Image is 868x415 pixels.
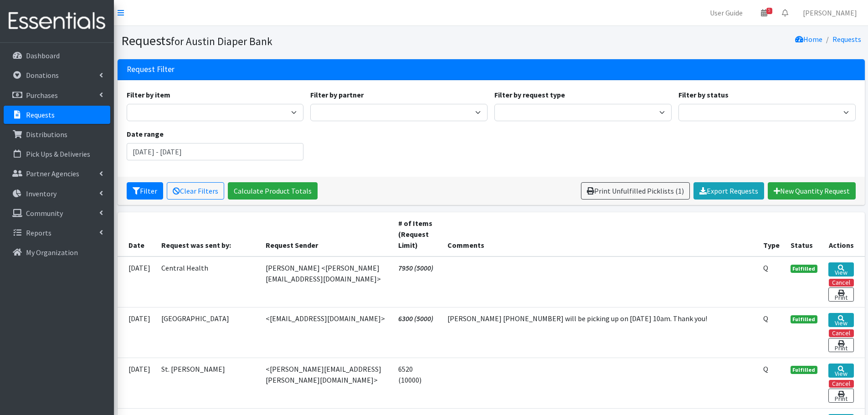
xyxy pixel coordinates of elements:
a: New Quantity Request [768,182,856,200]
span: Fulfilled [791,265,818,273]
button: Filter [127,182,163,200]
a: Print Unfulfilled Picklists (1) [581,182,690,200]
p: Purchases [26,91,58,100]
abbr: Quantity [763,364,768,374]
th: Request was sent by: [156,212,261,256]
td: [GEOGRAPHIC_DATA] [156,307,261,358]
a: View [828,313,853,327]
a: My Organization [4,243,110,261]
p: Distributions [26,130,67,139]
a: Home [795,35,822,44]
th: Actions [823,212,864,256]
label: Filter by partner [310,89,364,100]
p: Community [26,209,63,218]
a: 5 [754,4,775,22]
p: Reports [26,228,51,237]
a: Export Requests [693,182,764,200]
td: 6300 (5000) [393,307,442,358]
img: HumanEssentials [4,6,110,36]
th: Date [118,212,156,256]
span: 5 [766,8,772,14]
th: Status [785,212,823,256]
p: Donations [26,71,59,80]
h1: Requests [121,33,488,49]
a: Inventory [4,184,110,203]
a: Print [828,338,853,352]
p: Requests [26,110,55,119]
a: Print [828,287,853,302]
button: Cancel [829,279,854,287]
a: Distributions [4,125,110,143]
td: <[PERSON_NAME][EMAIL_ADDRESS][PERSON_NAME][DOMAIN_NAME]> [260,358,392,408]
p: My Organization [26,248,78,257]
td: [DATE] [118,256,156,307]
h3: Request Filter [127,65,175,74]
label: Filter by item [127,89,170,100]
a: Requests [4,106,110,124]
abbr: Quantity [763,314,768,323]
td: [DATE] [118,307,156,358]
a: Print [828,389,853,403]
th: Type [758,212,785,256]
th: Comments [442,212,757,256]
button: Cancel [829,329,854,337]
a: Partner Agencies [4,164,110,183]
a: Purchases [4,86,110,104]
td: 6520 (10000) [393,358,442,408]
td: [DATE] [118,358,156,408]
td: [PERSON_NAME] [PHONE_NUMBER] will be picking up on [DATE] 10am. Thank you! [442,307,757,358]
label: Date range [127,128,164,139]
a: View [828,262,853,277]
input: January 1, 2011 - December 31, 2011 [127,143,304,160]
a: View [828,364,853,378]
a: [PERSON_NAME] [796,4,864,22]
a: User Guide [703,4,750,22]
th: Request Sender [260,212,392,256]
td: [PERSON_NAME] <[PERSON_NAME][EMAIL_ADDRESS][DOMAIN_NAME]> [260,256,392,307]
span: Fulfilled [791,315,818,323]
a: Requests [832,35,861,44]
p: Partner Agencies [26,169,79,178]
a: Calculate Product Totals [228,182,318,200]
button: Cancel [829,380,854,388]
p: Pick Ups & Deliveries [26,149,90,159]
a: Reports [4,224,110,242]
a: Pick Ups & Deliveries [4,145,110,163]
small: for Austin Diaper Bank [171,35,272,48]
td: Central Health [156,256,261,307]
a: Clear Filters [167,182,224,200]
p: Inventory [26,189,56,198]
abbr: Quantity [763,263,768,272]
th: # of Items (Request Limit) [393,212,442,256]
p: Dashboard [26,51,60,60]
label: Filter by status [678,89,729,100]
a: Donations [4,66,110,84]
td: 7950 (5000) [393,256,442,307]
a: Community [4,204,110,222]
a: Dashboard [4,46,110,65]
label: Filter by request type [494,89,565,100]
td: <[EMAIL_ADDRESS][DOMAIN_NAME]> [260,307,392,358]
span: Fulfilled [791,366,818,374]
td: St. [PERSON_NAME] [156,358,261,408]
